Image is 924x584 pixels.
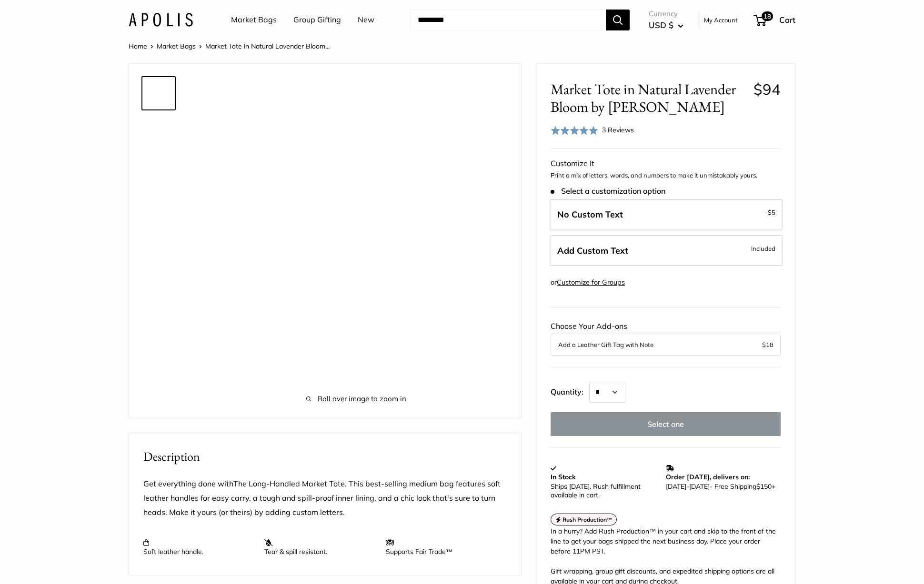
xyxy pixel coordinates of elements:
a: Market Tote in Natural Lavender Bloom by Amy Logsdon [141,305,176,339]
span: Cart [779,15,795,25]
input: Search... [410,10,606,30]
p: Print a mix of letters, words, and numbers to make it unmistakably yours. [551,171,781,180]
span: Included [751,243,775,254]
label: Leave Blank [550,199,783,230]
p: Get everything done with The Long-Handled Market Tote. This best-selling medium bag features soft... [143,477,507,520]
p: Soft leather handle. [143,539,255,556]
a: Market Tote in Natural Lavender Bloom by Amy Logsdon [141,152,176,187]
span: $5 [768,208,775,216]
span: $150 [756,482,772,491]
a: Market Bags [231,13,277,27]
span: Select a customization option [551,187,665,196]
span: [DATE] [689,482,710,491]
a: Market Tote in Natural Lavender Bloom by Amy Logsdon [141,228,176,263]
a: Group Gifting [293,13,341,27]
a: 18 Cart [754,12,795,28]
span: Market Tote in Natural Lavender Bloom... [205,42,330,50]
span: Add Custom Text [557,245,628,256]
strong: In Stock [551,473,576,481]
a: Customize for Groups [557,278,625,287]
p: Tear & spill resistant. [264,539,376,556]
span: 3 Reviews [602,126,634,134]
img: Apolis [129,13,193,27]
p: - Free Shipping + [666,482,776,491]
span: No Custom Text [557,209,623,220]
p: Ships [DATE]. Rush fulfillment available in cart. [551,482,661,499]
strong: Order [DATE], delivers on: [666,473,750,481]
a: Market Tote in Natural Lavender Bloom by Amy Logsdon [141,76,176,110]
div: Choose Your Add-ons [551,319,781,356]
span: - [765,207,775,218]
span: Currency [649,7,683,20]
a: Market Bags [157,42,196,50]
span: - [686,482,689,491]
span: Market Tote in Natural Lavender Bloom by [PERSON_NAME] [551,80,746,116]
nav: Breadcrumb [129,40,330,52]
button: Add a Leather Gift Tag with Note [558,339,773,350]
button: USD $ [649,18,683,33]
h2: Description [143,447,507,466]
a: Market Tote in Natural Lavender Bloom by Amy Logsdon [141,114,176,148]
span: USD $ [649,20,673,30]
span: [DATE] [666,482,686,491]
label: Quantity: [551,379,589,403]
button: Search [606,10,630,30]
strong: Rush Production™ [562,516,613,523]
span: Roll over image to zoom in [205,392,507,406]
span: $94 [753,80,781,99]
p: Supports Fair Trade™ [386,539,497,556]
div: Customize It [551,157,781,171]
a: My Account [704,14,738,26]
div: or [551,276,625,289]
a: Home [129,42,147,50]
a: Market Tote in Natural Lavender Bloom by Amy Logsdon [141,190,176,225]
label: Add Custom Text [550,235,783,267]
span: $18 [762,341,773,348]
a: New [358,13,374,27]
a: Market Tote in Natural Lavender Bloom by Amy Logsdon [141,343,176,377]
a: Market Tote in Natural Lavender Bloom by Amy Logsdon [141,267,176,301]
span: 18 [762,11,773,21]
button: Select one [551,412,781,436]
